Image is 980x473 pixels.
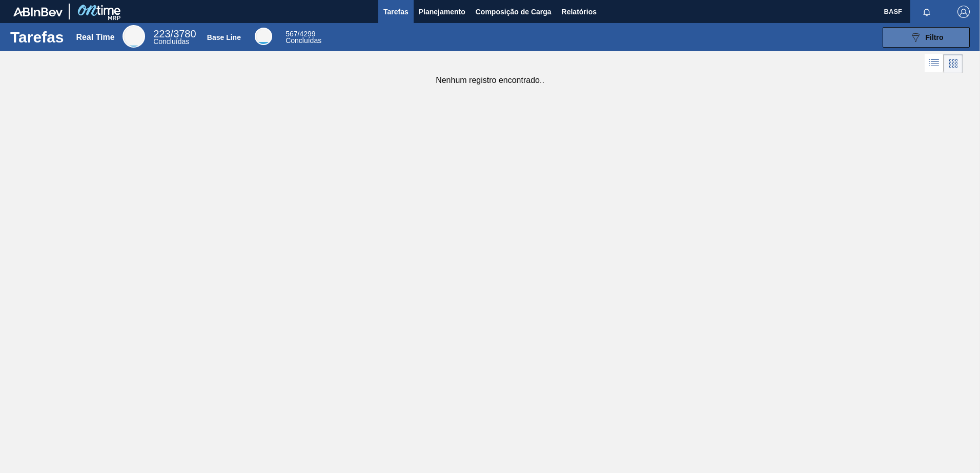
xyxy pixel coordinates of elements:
[122,25,145,48] div: Real Time
[383,6,409,18] span: Tarefas
[10,31,64,43] h1: Tarefas
[76,33,114,42] div: Real Time
[957,6,970,18] img: Logout
[255,28,272,45] div: Base Line
[562,6,597,18] span: Relatórios
[883,27,970,48] button: Filtro
[285,31,321,44] div: Base Line
[285,36,321,45] span: Concluídas
[910,5,943,19] button: Notificações
[153,30,196,45] div: Real Time
[476,6,552,18] span: Composição de Carga
[925,54,944,73] div: Visão em Lista
[13,7,63,16] img: TNhmsLtSVTkK8tSr43FrP2fwEKptu5GPRR3wAAAABJRU5ErkJggg==
[153,37,189,46] span: Concluídas
[207,33,241,41] div: Base Line
[153,28,196,39] span: / 3780
[944,54,963,73] div: Visão em Cards
[285,30,315,38] span: / 4299
[285,30,297,38] span: 567
[419,6,465,18] span: Planejamento
[926,33,944,41] span: Filtro
[153,28,170,39] span: 223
